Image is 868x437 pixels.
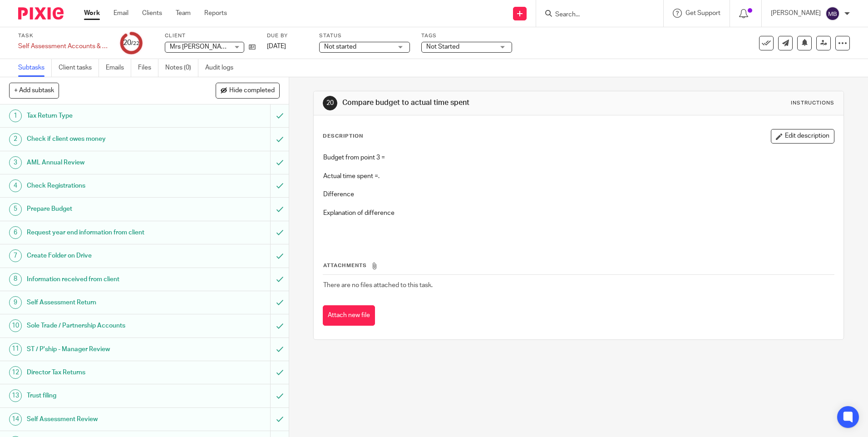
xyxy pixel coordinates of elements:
[825,6,840,21] img: svg%3E
[27,132,183,146] h1: Check if client owes money
[176,9,191,18] a: Team
[323,96,337,110] div: 20
[27,156,183,169] h1: AML Annual Review
[323,209,833,218] p: Explanation of difference
[323,153,833,162] p: Budget from point 3 =
[18,42,109,51] div: Self Assessment Accounts &amp; Tax Returns
[342,98,598,108] h1: Compare budget to actual time spent
[324,44,356,50] span: Not started
[27,412,183,426] h1: Self Assessment Review
[9,413,22,426] div: 14
[9,226,22,239] div: 6
[204,9,227,18] a: Reports
[267,32,308,40] label: Due by
[27,249,183,263] h1: Create Folder on Drive
[9,319,22,332] div: 10
[323,263,367,268] span: Attachments
[686,10,720,16] span: Get Support
[59,59,99,77] a: Client tasks
[323,305,375,326] button: Attach new file
[9,249,22,262] div: 7
[27,109,183,123] h1: Tax Return Type
[421,32,512,40] label: Tags
[267,43,286,50] span: [DATE]
[27,319,183,333] h1: Sole Trade / Partnership Accounts
[229,87,275,94] span: Hide completed
[138,59,158,77] a: Files
[9,133,22,146] div: 2
[106,59,131,77] a: Emails
[9,389,22,402] div: 13
[9,179,22,192] div: 4
[9,296,22,309] div: 9
[205,59,240,77] a: Audit logs
[27,389,183,402] h1: Trust filing
[18,7,64,20] img: Pixie
[131,41,139,46] small: /22
[165,59,198,77] a: Notes (0)
[165,32,256,40] label: Client
[9,343,22,356] div: 11
[771,129,834,144] button: Edit description
[27,366,183,379] h1: Director Tax Returns
[27,273,183,286] h1: Information received from client
[18,59,52,77] a: Subtasks
[791,99,834,107] div: Instructions
[18,32,109,40] label: Task
[9,366,22,379] div: 12
[216,83,280,98] button: Hide completed
[426,44,459,50] span: Not Started
[9,273,22,286] div: 8
[18,42,109,51] div: Self Assessment Accounts & Tax Returns
[554,11,636,19] input: Search
[323,133,363,140] p: Description
[9,156,22,169] div: 3
[142,9,162,18] a: Clients
[9,203,22,216] div: 5
[323,172,833,181] p: Actual time spent =.
[771,9,821,18] p: [PERSON_NAME]
[319,32,410,40] label: Status
[123,38,139,48] div: 20
[113,9,128,18] a: Email
[9,109,22,122] div: 1
[27,343,183,356] h1: ST / P'ship - Manager Review
[323,282,433,288] span: There are no files attached to this task.
[27,179,183,193] h1: Check Registrations
[323,190,833,199] p: Difference
[84,9,100,18] a: Work
[27,226,183,239] h1: Request year end information from client
[27,296,183,309] h1: Self Assessment Return
[9,83,59,98] button: + Add subtask
[170,44,283,50] span: Mrs [PERSON_NAME] [PERSON_NAME]
[27,202,183,216] h1: Prepare Budget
